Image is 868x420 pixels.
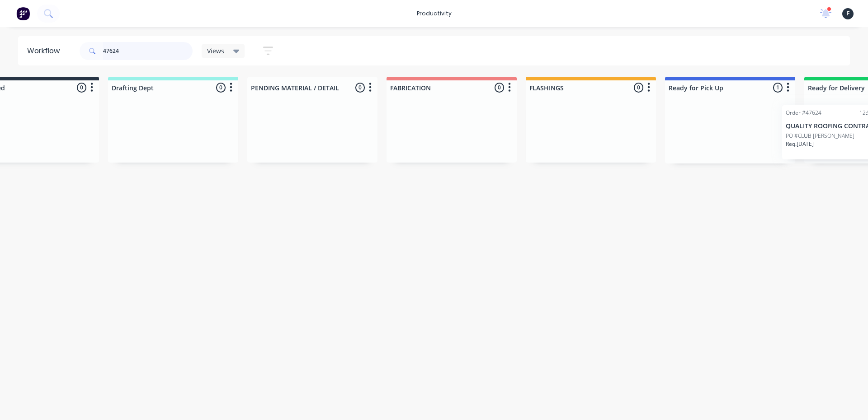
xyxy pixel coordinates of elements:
img: Factory [16,7,30,20]
div: Workflow [27,46,64,56]
span: F [847,9,849,18]
span: Views [207,46,224,56]
input: Search for orders... [103,42,193,60]
div: productivity [412,7,456,20]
